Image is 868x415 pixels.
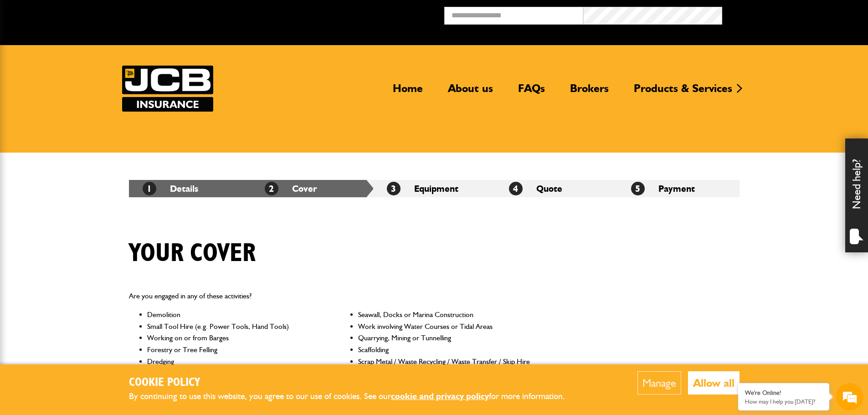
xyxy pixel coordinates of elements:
[387,182,401,195] span: 3
[386,82,430,102] a: Home
[122,66,213,112] a: JCB Insurance Services
[627,82,739,102] a: Products & Services
[722,7,861,21] button: Broker Login
[745,398,822,405] p: How may I help you today?
[147,321,320,333] li: Small Tool Hire (e.g. Power Tools, Hand Tools)
[391,391,489,401] a: cookie and privacy policy
[251,180,373,197] li: Cover
[845,138,868,252] div: Need help?
[745,389,822,397] div: We're Online!
[688,371,740,395] button: Allow all
[129,376,580,390] h2: Cookie Policy
[358,344,531,356] li: Scaffolding
[631,182,645,195] span: 5
[358,332,531,344] li: Quarrying, Mining or Tunnelling
[147,332,320,344] li: Working on or from Barges
[143,183,198,194] a: 1Details
[147,356,320,379] li: Dredging
[617,180,740,197] li: Payment
[441,82,500,102] a: About us
[358,321,531,333] li: Work involving Water Courses or Tidal Areas
[147,344,320,356] li: Forestry or Tree Felling
[511,82,552,102] a: FAQs
[122,66,213,112] img: JCB Insurance Services logo
[509,182,523,195] span: 4
[129,290,531,302] p: Are you engaged in any of these activities?
[373,180,495,197] li: Equipment
[265,182,278,195] span: 2
[563,82,616,102] a: Brokers
[143,182,156,195] span: 1
[637,371,681,395] button: Manage
[495,180,617,197] li: Quote
[358,356,531,379] li: Scrap Metal / Waste Recycling / Waste Transfer / Skip Hire or Landfill
[129,389,580,404] p: By continuing to use this website, you agree to our use of cookies. See our for more information.
[358,309,531,321] li: Seawall, Docks or Marina Construction
[147,309,320,321] li: Demolition
[129,238,256,269] h1: Your cover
